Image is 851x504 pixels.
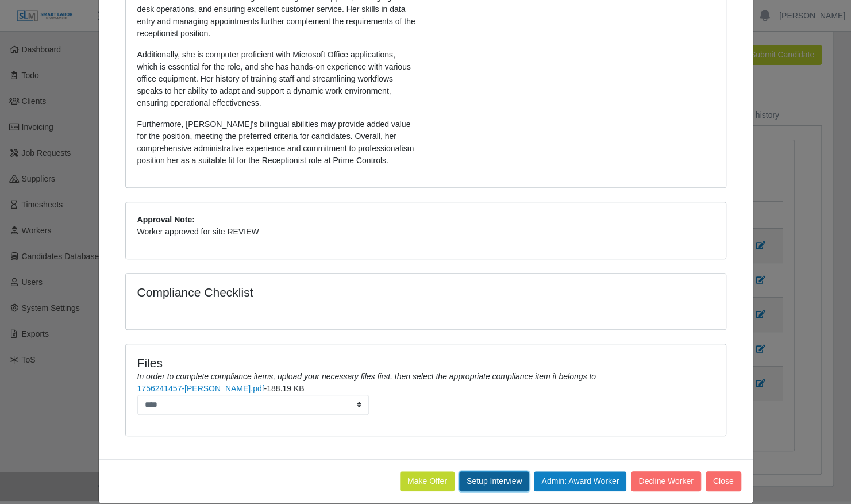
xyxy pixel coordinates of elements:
[137,356,714,370] h4: Files
[137,215,195,224] b: Approval Note:
[631,471,700,491] button: Decline Worker
[137,118,417,167] p: Furthermore, [PERSON_NAME]'s bilingual abilities may provide added value for the position, meetin...
[137,49,417,109] p: Additionally, she is computer proficient with Microsoft Office applications, which is essential f...
[459,471,530,491] button: Setup Interview
[267,384,304,393] span: 188.19 KB
[137,226,714,238] p: Worker approved for site REVIEW
[400,471,455,491] button: Make Offer
[137,383,714,415] li: -
[137,372,596,381] i: In order to complete compliance items, upload your necessary files first, then select the appropr...
[534,471,626,491] button: Admin: Award Worker
[137,285,516,299] h4: Compliance Checklist
[137,384,264,393] a: 1756241457-[PERSON_NAME].pdf
[706,471,741,491] button: Close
